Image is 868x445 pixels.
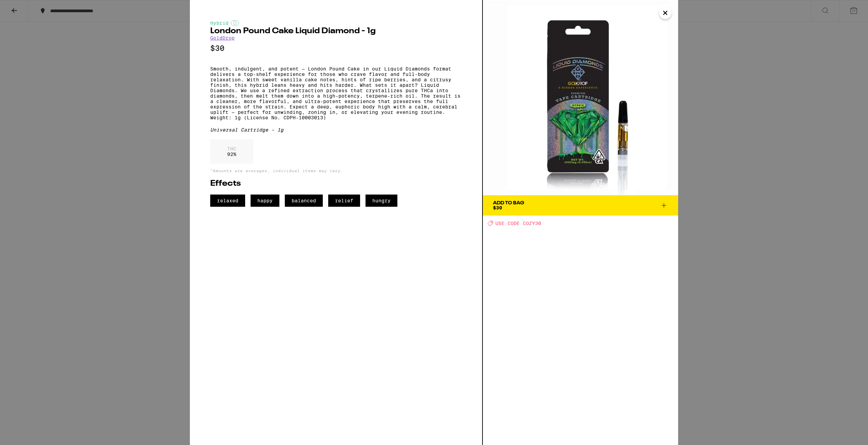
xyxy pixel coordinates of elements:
[493,201,524,205] div: Add To Bag
[210,20,462,26] div: Hybrid
[493,205,502,210] span: $30
[210,27,462,35] h2: London Pound Cake Liquid Diamond - 1g
[328,195,360,207] span: relief
[210,180,462,188] h2: Effects
[285,195,323,207] span: balanced
[210,168,462,173] p: *Amounts are averages, individual items may vary.
[659,7,671,19] button: Close
[210,127,462,133] div: Universal Cartridge - 1g
[210,44,462,53] p: $30
[227,146,236,151] p: THC
[210,66,462,120] p: Smooth, indulgent, and potent — London Pound Cake in our Liquid Diamonds format delivers a top-sh...
[251,195,279,207] span: happy
[495,221,541,226] span: USE CODE COZY30
[210,139,253,164] div: 92 %
[483,195,678,216] button: Add To Bag$30
[231,20,239,26] img: hybridColor.svg
[210,195,245,207] span: relaxed
[4,5,49,10] span: Hi. Need any help?
[366,195,397,207] span: hungry
[210,35,235,41] a: GoldDrop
